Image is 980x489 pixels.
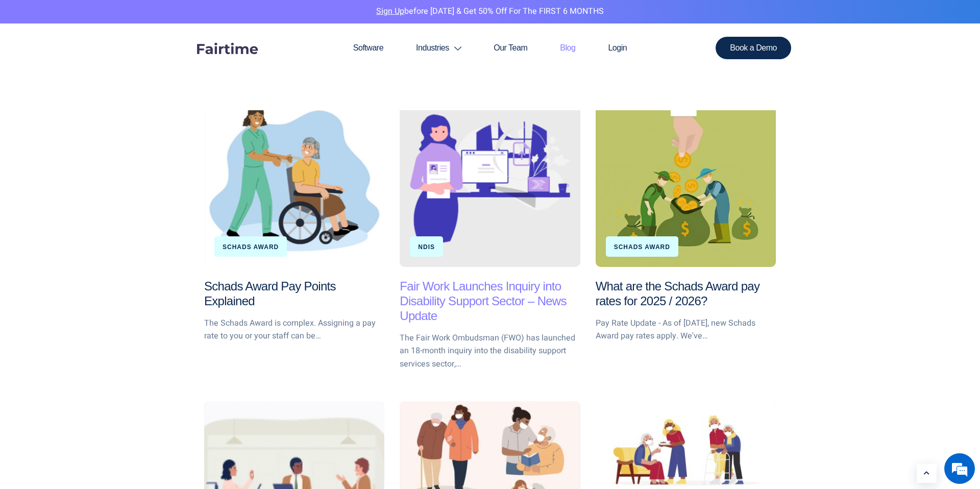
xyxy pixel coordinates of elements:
[337,23,400,72] a: Software
[418,243,435,251] a: NDIS
[223,243,279,251] a: Schads Award
[376,5,404,17] a: Sign Up
[592,23,643,72] a: Login
[596,317,776,343] p: Pay Rate Update - As of [DATE], new Schads Award pay rates apply. We've…
[614,243,670,251] a: Schads Award
[8,5,972,18] p: before [DATE] & Get 50% Off for the FIRST 6 MONTHS
[400,279,566,323] a: Fair Work Launches Inquiry into Disability Support Sector – News Update
[917,464,937,483] a: Learn More
[596,279,760,308] a: What are the Schads Award pay rates for 2025 / 2026?
[730,44,777,52] span: Book a Demo
[477,23,544,72] a: Our Team
[544,23,592,72] a: Blog
[204,317,384,343] p: The Schads Award is complex. Assigning a pay rate to you or your staff can be…
[716,37,791,59] a: Book a Demo
[400,23,477,72] a: Industries
[400,332,580,371] p: The Fair Work Ombudsman (FWO) has launched an 18-month inquiry into the disability support servic...
[204,279,336,308] a: Schads Award Pay Points Explained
